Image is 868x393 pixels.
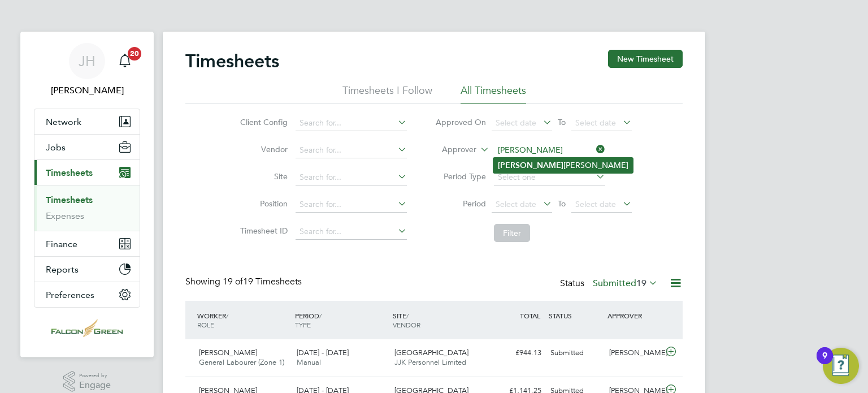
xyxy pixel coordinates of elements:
span: / [226,311,228,320]
label: Approved On [435,117,486,127]
div: 9 [822,356,827,370]
input: Search for... [296,170,407,185]
span: TYPE [295,320,311,329]
label: Timesheet ID [237,226,288,236]
input: Search for... [296,142,407,158]
label: Site [237,171,288,182]
label: Position [237,198,288,209]
div: [PERSON_NAME] [605,344,663,362]
span: [GEOGRAPHIC_DATA] [394,348,468,357]
input: Search for... [296,197,407,213]
button: Filter [494,224,530,242]
span: / [406,311,409,320]
a: JH[PERSON_NAME] [34,43,140,97]
label: Client Config [237,117,288,127]
a: Timesheets [46,195,93,205]
span: Timesheets [46,167,93,178]
span: Manual [297,357,321,367]
nav: Main navigation [20,32,154,357]
input: Search for... [296,115,407,131]
div: Submitted [546,344,605,362]
span: Select date [496,118,536,128]
button: New Timesheet [608,50,683,68]
span: ROLE [197,320,214,329]
span: To [554,115,569,129]
span: Select date [575,199,616,209]
b: [PERSON_NAME] [498,161,563,170]
a: Go to home page [34,319,140,337]
li: Timesheets I Follow [342,84,432,104]
div: STATUS [546,305,605,326]
span: Finance [46,239,77,249]
span: Engage [79,381,111,390]
span: 19 [636,278,646,289]
span: Preferences [46,290,94,300]
a: Powered byEngage [63,371,111,392]
img: falcongreen-logo-retina.png [51,319,123,337]
label: Period Type [435,171,486,182]
button: Preferences [34,282,140,307]
span: [PERSON_NAME] [199,348,257,357]
span: 19 Timesheets [223,276,302,287]
span: [DATE] - [DATE] [297,348,349,357]
div: Status [560,276,660,292]
input: Select one [494,170,605,185]
button: Network [34,109,140,134]
span: Select date [575,118,616,128]
div: WORKER [194,305,292,335]
span: 20 [128,47,141,61]
label: Vendor [237,144,288,154]
label: Approver [426,144,476,156]
button: Finance [34,231,140,256]
span: TOTAL [520,311,540,320]
span: VENDOR [393,320,420,329]
span: Select date [496,199,536,209]
span: Reports [46,264,79,275]
a: 20 [114,43,136,79]
div: SITE [390,305,488,335]
span: General Labourer (Zone 1) [199,357,284,367]
span: Network [46,116,81,127]
span: John Hearty [34,84,140,97]
span: JJK Personnel Limited [394,357,466,367]
span: JH [79,54,96,68]
h2: Timesheets [185,50,279,72]
div: APPROVER [605,305,663,326]
div: PERIOD [292,305,390,335]
label: Submitted [593,278,658,289]
div: Timesheets [34,185,140,231]
label: Period [435,198,486,209]
span: Jobs [46,142,66,153]
button: Reports [34,257,140,282]
input: Search for... [494,142,605,158]
input: Search for... [296,224,407,240]
button: Open Resource Center, 9 new notifications [823,348,859,384]
button: Jobs [34,135,140,159]
span: 19 of [223,276,243,287]
span: To [554,196,569,211]
div: Showing [185,276,304,288]
a: Expenses [46,210,84,221]
div: £944.13 [487,344,546,362]
li: All Timesheets [461,84,526,104]
button: Timesheets [34,160,140,185]
span: Powered by [79,371,111,381]
span: / [319,311,322,320]
li: [PERSON_NAME] [493,158,633,173]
